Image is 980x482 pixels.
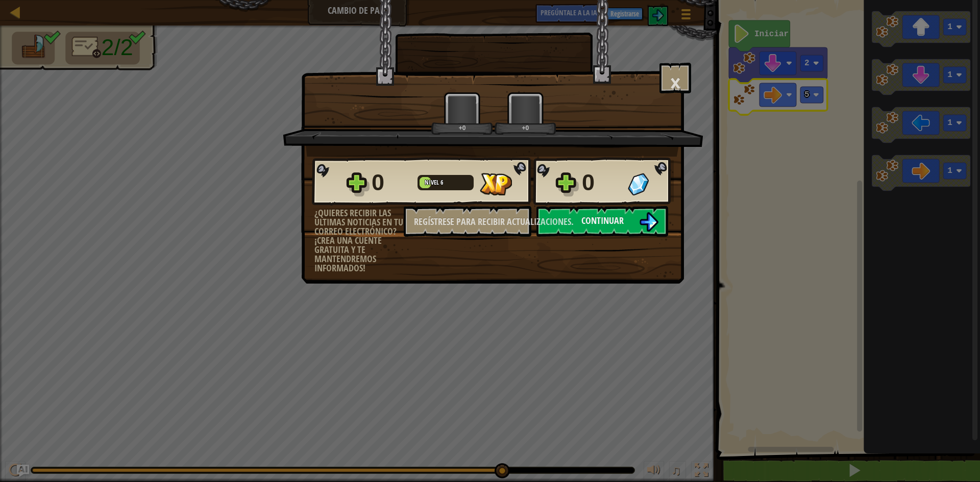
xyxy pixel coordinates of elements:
[314,207,403,274] font: ¿Quieres recibir las últimas noticias en tu correo electrónico? ¡Crea una cuente gratuita y te ma...
[581,214,624,227] font: Continuar
[480,173,512,195] img: XP Conseguida
[440,178,444,187] font: 6
[414,215,574,228] font: Regístrese para recibir actualizaciones.
[425,178,439,187] font: Nivel
[522,124,529,132] font: +0
[536,206,668,237] button: Continuar
[639,212,658,232] img: Continuar
[582,169,595,195] font: 0
[459,124,466,132] font: +0
[670,65,681,100] font: ×
[372,169,384,195] font: 0
[628,173,649,195] img: Gemas Conseguidas
[404,206,531,237] button: Regístrese para recibir actualizaciones.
